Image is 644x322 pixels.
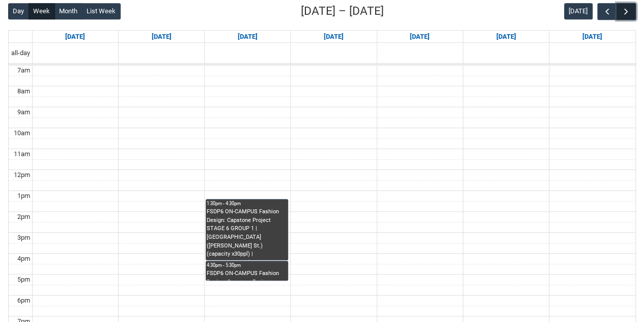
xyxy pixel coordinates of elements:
div: 4pm [15,254,32,264]
div: FSDP6 ON-CAMPUS Fashion Design: Capstone Project STAGE 6 GROUP 1 | [GEOGRAPHIC_DATA] ([PERSON_NAM... [207,208,287,260]
button: Day [8,3,29,19]
div: 8am [15,86,32,96]
div: 10am [12,128,32,138]
div: 2pm [15,212,32,222]
div: 9am [15,107,32,117]
div: 3pm [15,233,32,243]
span: all-day [9,48,32,58]
div: 12pm [12,170,32,180]
a: Go to September 23, 2025 [236,31,260,43]
div: 5pm [15,275,32,285]
a: Go to September 21, 2025 [63,31,87,43]
button: List Week [82,3,121,19]
a: Go to September 27, 2025 [580,31,604,43]
button: Week [29,3,55,19]
div: 6pm [15,295,32,306]
button: Previous Week [597,3,617,20]
a: Go to September 25, 2025 [408,31,432,43]
div: FSDP6 ON-CAMPUS Fashion Design: Capstone Project STAGE 6 GROUP 1 | [GEOGRAPHIC_DATA] ([PERSON_NAM... [207,269,287,280]
a: Go to September 26, 2025 [494,31,518,43]
a: Go to September 22, 2025 [149,31,173,43]
div: 1pm [15,191,32,201]
div: 11am [12,149,32,159]
div: 1:30pm - 4:30pm [207,200,287,207]
h2: [DATE] – [DATE] [301,3,384,20]
button: Month [54,3,82,19]
button: Next Week [617,3,636,20]
button: [DATE] [564,3,593,19]
div: 7am [15,65,32,76]
div: 4:30pm - 5:30pm [207,262,287,269]
a: Go to September 24, 2025 [322,31,346,43]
